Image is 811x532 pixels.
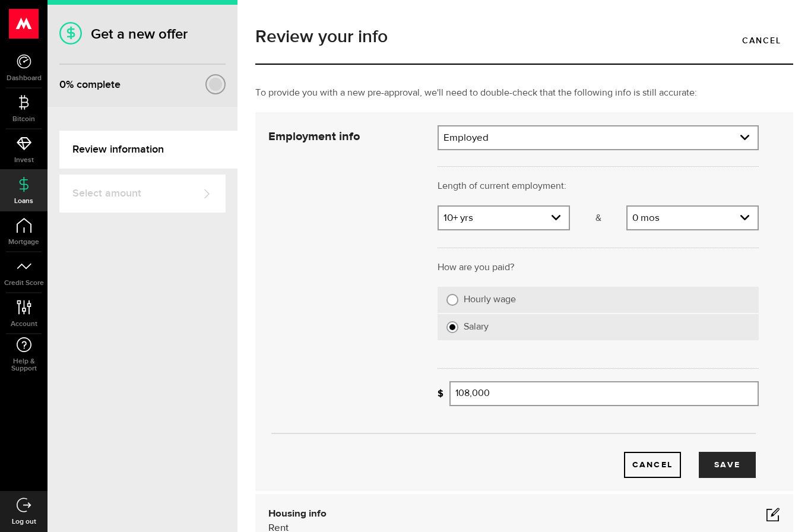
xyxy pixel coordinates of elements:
button: Save [699,452,756,478]
button: Open LiveChat chat widget [9,5,45,40]
label: Hourly wage [464,294,750,306]
p: How are you paid? [438,261,759,275]
button: Cancel [624,452,681,478]
a: Cancel [730,28,793,53]
h1: Review your info [255,28,793,46]
p: & [570,211,626,226]
a: Review information [59,131,237,169]
strong: Employment info [268,131,360,142]
span: 0 [59,78,66,91]
h1: Get a new offer [59,26,226,43]
p: Length of current employment: [438,179,759,194]
p: To provide you with a new pre-approval, we'll need to double-check that the following info is sti... [255,86,793,100]
a: Select amount [59,175,226,213]
input: Hourly wage [446,294,458,306]
b: Housing info [268,509,327,519]
label: Salary [464,321,750,333]
div: % complete [59,74,121,96]
input: Salary [446,321,458,333]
